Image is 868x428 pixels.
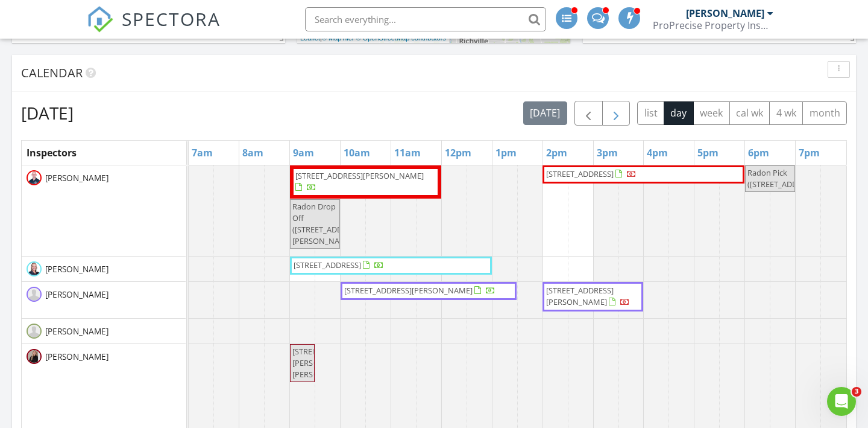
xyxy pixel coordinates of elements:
a: © OpenStreetMap contributors [356,34,446,42]
a: 4pm [644,143,671,162]
a: Leaflet [300,34,320,42]
a: 11am [391,143,424,162]
a: 7am [189,143,216,162]
div: [PERSON_NAME] [686,7,764,19]
img: The Best Home Inspection Software - Spectora [87,6,113,33]
a: 7pm [796,143,823,162]
img: img_2674.jpeg [27,349,42,364]
a: 10am [341,143,373,162]
span: [PERSON_NAME] [43,351,111,363]
img: default-user-f0147aede5fd5fa78ca7ade42f37bd4542148d508eef1c3d3ea960f66861d68b.jpg [27,324,42,339]
a: 5pm [694,143,722,162]
h2: [DATE] [21,101,74,125]
span: [STREET_ADDRESS] [546,168,614,179]
span: Inspectors [27,146,77,159]
span: 3 [852,387,861,397]
a: 1pm [492,143,520,162]
span: Calendar [21,65,83,81]
span: [STREET_ADDRESS][PERSON_NAME] [PERSON_NAME].konc... [292,346,378,380]
button: list [637,101,664,125]
a: 12pm [442,143,474,162]
span: [STREET_ADDRESS] [294,260,361,270]
iframe: Intercom live chat [827,387,856,416]
button: Previous day [574,101,603,126]
button: month [802,101,847,125]
button: [DATE] [523,101,567,125]
button: Next day [602,101,631,126]
a: © MapTiler [322,34,354,42]
span: [PERSON_NAME] [43,172,111,184]
span: SPECTORA [122,6,221,31]
a: SPECTORA [87,16,221,42]
span: [STREET_ADDRESS][PERSON_NAME] [344,285,473,296]
button: day [664,101,694,125]
span: [STREET_ADDRESS][PERSON_NAME] [546,285,614,307]
a: 8am [239,143,266,162]
span: [PERSON_NAME] [43,289,111,301]
img: facetune_11082024131449.jpeg [27,170,42,185]
span: [PERSON_NAME] [43,325,111,337]
span: Radon Drop Off ([STREET_ADDRESS][PERSON_NAME]) [292,201,362,247]
a: 3pm [594,143,621,162]
img: facetune_11082024132142.jpeg [27,261,42,276]
button: 4 wk [769,101,803,125]
span: Radon Pick ([STREET_ADDRESS]) [747,167,820,190]
span: [STREET_ADDRESS][PERSON_NAME] [295,170,424,181]
button: week [693,101,730,125]
a: 9am [290,143,317,162]
div: ProPrecise Property Inspections LLC. [653,19,773,31]
button: cal wk [729,101,770,125]
img: default-user-f0147aede5fd5fa78ca7ade42f37bd4542148d508eef1c3d3ea960f66861d68b.jpg [27,287,42,302]
a: 6pm [745,143,772,162]
span: [PERSON_NAME] [43,263,111,275]
a: 2pm [543,143,570,162]
input: Search everything... [305,7,546,31]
